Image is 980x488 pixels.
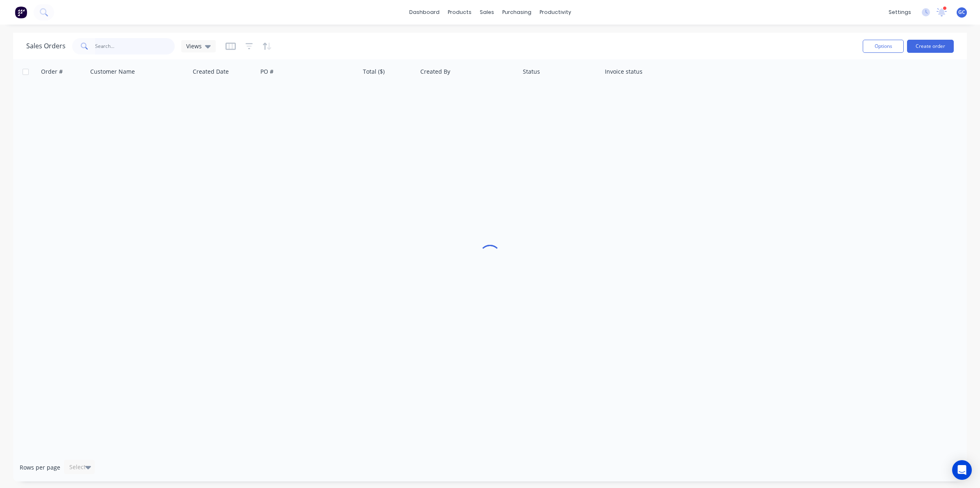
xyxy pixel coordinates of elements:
div: Customer Name [90,68,135,76]
div: productivity [536,6,575,18]
div: Select... [69,463,91,471]
span: Views [186,42,202,50]
div: Invoice status [605,68,643,76]
input: Search... [95,38,175,54]
div: Order # [41,68,63,76]
div: PO # [260,68,273,76]
div: Created Date [193,68,229,76]
button: Options [863,40,904,53]
div: products [444,6,476,18]
div: sales [476,6,498,18]
h1: Sales Orders [26,42,66,50]
button: Create order [907,40,954,53]
img: Factory [15,6,27,18]
span: GC [958,9,965,16]
div: Status [523,68,540,76]
span: Rows per page [20,463,60,472]
div: Created By [420,68,450,76]
div: purchasing [498,6,536,18]
div: Open Intercom Messenger [952,460,972,480]
a: dashboard [405,6,444,18]
div: settings [884,6,915,18]
div: Total ($) [363,68,385,76]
